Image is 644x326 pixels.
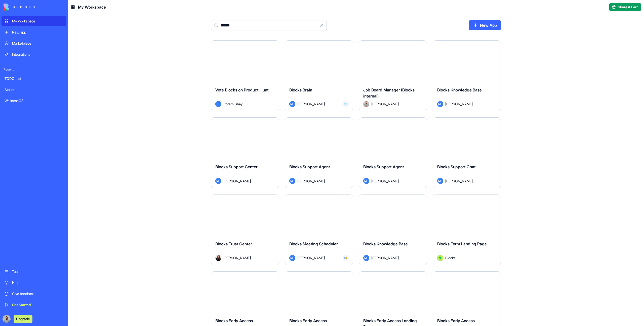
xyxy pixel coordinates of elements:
a: TODO List [2,74,66,84]
a: Upgrade [14,316,32,321]
span: [PERSON_NAME] [445,101,473,107]
a: Blocks BrainML[PERSON_NAME] [285,40,353,111]
span: Recent [2,68,66,72]
a: Atelier [2,85,66,95]
span: Blocks Support Chat [437,164,476,169]
span: Blocks Support Center [215,164,258,169]
span: [PERSON_NAME] [223,255,251,260]
span: Blocks Support Agent [363,164,404,169]
span: ML [289,178,295,184]
div: My Workspace [12,19,63,24]
a: Blocks Support ChatML[PERSON_NAME] [433,117,501,188]
a: Blocks Knowledge BaseML[PERSON_NAME] [433,40,501,111]
span: Blocks Early Access [289,318,327,323]
a: Help [2,278,66,288]
span: [PERSON_NAME] [371,178,399,184]
span: ML [289,255,295,261]
a: Get Started [2,300,66,310]
a: Blocks Support AgentML[PERSON_NAME] [359,117,427,188]
a: Team [2,267,66,277]
img: logo [4,4,35,11]
a: Integrations [2,49,66,59]
button: Clear [317,20,327,30]
a: New App [469,20,501,30]
span: Blocks Trust Center [215,241,252,246]
a: Job Board Manager (Blocks internal)Avatar[PERSON_NAME] [359,40,427,111]
div: WellnessOS [5,98,63,103]
span: Blocks Early Access [215,318,253,323]
span: [PERSON_NAME] [371,101,399,107]
span: Blocks Brain [289,87,312,92]
div: Get Started [12,302,63,307]
a: WellnessOS [2,96,66,106]
span: ML [437,101,443,107]
a: New app [2,27,66,37]
span: ML [215,178,221,184]
span: Blocks Knowledge Base [437,87,482,92]
a: Blocks Knowledge BaseML[PERSON_NAME] [359,194,427,265]
button: Upgrade [14,315,32,323]
span: Blocks [445,255,456,260]
span: [PERSON_NAME] [297,101,325,107]
div: Help [12,280,63,285]
span: Rotem Shay [223,101,243,107]
span: ML [363,255,369,261]
a: Blocks Support AgentML[PERSON_NAME] [285,117,353,188]
a: Blocks Support CenterML[PERSON_NAME] [211,117,279,188]
span: Blocks Meeting Scheduler [289,241,338,246]
span: [PERSON_NAME] [297,255,325,260]
div: Atelier [5,87,63,92]
a: Give feedback [2,289,66,299]
span: Blocks Support Agent [289,164,330,169]
span: [PERSON_NAME] [297,178,325,184]
div: Team [12,269,63,274]
a: Blocks Meeting SchedulerML[PERSON_NAME] [285,194,353,265]
span: Job Board Manager (Blocks internal) [363,87,415,99]
span: My Workspace [78,4,106,10]
span: Blocks Form Landing Page [437,241,487,246]
span: Blocks Knowledge Base [363,241,408,246]
button: Share & Earn [609,3,641,11]
img: Avatar [215,255,221,261]
span: ML [289,101,295,107]
a: Marketplace [2,38,66,48]
img: image_123650291_bsq8ao.jpg [3,315,11,323]
span: [PERSON_NAME] [223,178,251,184]
span: RS [215,101,221,107]
div: Marketplace [12,41,63,46]
div: TODO List [5,76,63,81]
div: Integrations [12,52,63,57]
span: [PERSON_NAME] [371,255,399,260]
a: Blocks Trust CenterAvatar[PERSON_NAME] [211,194,279,265]
span: [PERSON_NAME] [445,178,473,184]
img: snowflake-bug-color-rgb_2x_aezrrj.png [344,103,347,106]
span: Vote Blocks on Product Hunt [215,87,269,92]
div: New app [12,30,63,35]
div: Give feedback [12,291,63,296]
a: Vote Blocks on Product HuntRSRotem Shay [211,40,279,111]
span: Blocks Early Access [437,318,475,323]
span: ML [437,178,443,184]
img: GCal_x6vdih.svg [344,256,347,259]
span: Share & Earn [618,5,638,10]
img: Avatar [363,101,369,107]
a: My Workspace [2,16,66,26]
span: ML [363,178,369,184]
img: Avatar [437,255,443,261]
a: Blocks Form Landing PageAvatarBlocks [433,194,501,265]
